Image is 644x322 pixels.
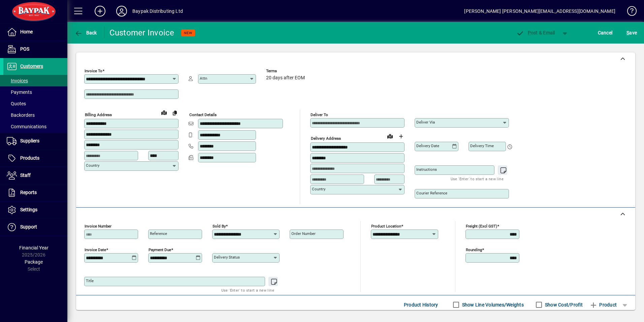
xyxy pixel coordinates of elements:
span: Package [25,259,43,265]
button: Back [73,27,99,39]
span: Payments [7,89,32,95]
button: Choose address [395,131,406,142]
button: Profile [111,5,132,17]
mat-label: Delivery status [214,255,240,260]
mat-label: Sold by [213,224,226,229]
a: Payments [3,86,67,98]
span: Support [20,224,37,230]
a: View on map [385,131,395,141]
mat-label: Order number [291,231,316,236]
a: Knowledge Base [622,1,636,23]
span: Home [20,29,33,34]
span: S [626,30,629,35]
span: Settings [20,207,37,212]
div: [PERSON_NAME] [PERSON_NAME][EMAIL_ADDRESS][DOMAIN_NAME] [464,6,615,17]
mat-label: Reference [150,231,167,236]
button: Product History [401,299,441,311]
mat-hint: Use 'Enter' to start a new line [221,286,274,294]
mat-label: Deliver via [416,120,435,125]
mat-label: Invoice To [85,69,102,73]
button: Cancel [596,27,614,39]
mat-label: Deliver To [311,112,328,117]
button: Add [89,5,111,17]
div: Customer Invoice [109,27,174,38]
a: Invoices [3,75,67,86]
span: Invoices [7,78,28,83]
label: Show Cost/Profit [544,301,583,308]
span: Product History [404,299,438,310]
mat-label: Instructions [416,167,437,172]
mat-label: Delivery time [470,143,494,148]
mat-label: Payment due [149,247,171,252]
span: Customers [20,63,43,69]
a: POS [3,41,67,58]
span: Financial Year [19,245,49,250]
span: Backorders [7,112,35,118]
button: Save [625,27,639,39]
mat-label: Product location [371,224,401,229]
mat-label: Attn [200,76,207,81]
div: Baypak Distributing Ltd [132,6,183,17]
button: Product [586,299,620,311]
a: Settings [3,202,67,218]
mat-label: Delivery date [416,143,439,148]
mat-label: Freight (excl GST) [466,224,497,229]
span: 20 days after EOM [266,75,305,81]
span: ave [626,27,637,38]
span: Cancel [598,27,613,38]
mat-label: Rounding [466,247,482,252]
a: Suppliers [3,133,67,150]
mat-label: Country [86,163,99,168]
a: View on map [159,107,169,118]
span: ost & Email [516,30,555,35]
span: NEW [184,31,192,35]
span: Quotes [7,101,26,106]
mat-label: Courier Reference [416,191,447,195]
span: Back [74,30,97,35]
button: Copy to Delivery address [169,107,180,118]
mat-label: Invoice number [85,224,111,229]
span: P [528,30,531,35]
button: Post & Email [513,27,558,39]
span: Product [589,299,617,310]
span: Suppliers [20,138,39,143]
a: Reports [3,184,67,201]
span: Staff [20,172,31,178]
span: Terms [266,69,307,73]
a: Support [3,219,67,236]
mat-label: Country [312,187,325,191]
mat-hint: Use 'Enter' to start a new line [451,175,504,183]
a: Quotes [3,98,67,109]
a: Communications [3,121,67,132]
app-page-header-button: Back [67,27,104,39]
mat-label: Invoice date [85,247,106,252]
label: Show Line Volumes/Weights [461,301,524,308]
mat-label: Title [86,278,94,283]
span: Products [20,155,39,161]
a: Backorders [3,109,67,121]
span: Communications [7,124,46,129]
a: Staff [3,167,67,184]
a: Products [3,150,67,167]
a: Home [3,24,67,41]
span: Reports [20,190,37,195]
span: POS [20,46,29,52]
